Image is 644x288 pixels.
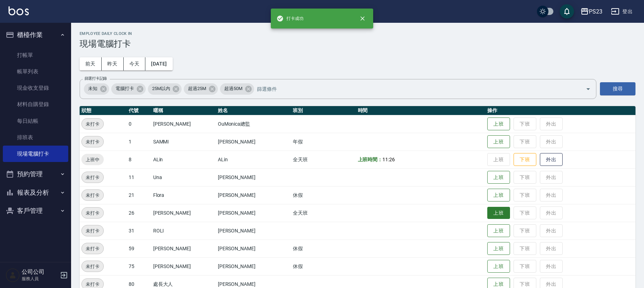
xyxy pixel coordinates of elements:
[578,4,605,19] button: PS23
[291,186,356,204] td: 休假
[9,6,29,15] img: Logo
[291,106,356,115] th: 班別
[85,76,107,81] label: 篩選打卡記錄
[487,207,510,219] button: 上班
[216,222,291,240] td: [PERSON_NAME]
[216,106,291,115] th: 姓名
[184,83,218,95] div: 超過25M
[216,168,291,186] td: [PERSON_NAME]
[84,83,109,95] div: 未知
[82,245,103,252] span: 未打卡
[82,174,103,181] span: 未打卡
[6,268,20,282] img: Person
[80,39,635,49] h3: 現場電腦打卡
[560,4,574,19] button: save
[277,15,304,22] span: 打卡成功
[216,240,291,257] td: [PERSON_NAME]
[22,268,58,276] h5: 公司公司
[127,222,151,240] td: 31
[216,115,291,133] td: OuMonica總監
[487,242,510,255] button: 上班
[3,146,68,162] a: 現場電腦打卡
[3,96,68,112] a: 材料自購登錄
[291,257,356,275] td: 休假
[111,83,146,95] div: 電腦打卡
[80,57,102,70] button: 前天
[220,85,247,92] span: 超過50M
[84,85,102,92] span: 未知
[3,80,68,96] a: 現金收支登錄
[148,83,182,95] div: 25M以內
[3,183,68,202] button: 報表及分析
[82,192,103,199] span: 未打卡
[358,157,383,162] b: 上班時間：
[3,63,68,80] a: 帳單列表
[127,240,151,257] td: 59
[291,204,356,222] td: 全天班
[3,165,68,183] button: 預約管理
[151,151,216,168] td: ALin
[216,133,291,151] td: [PERSON_NAME]
[82,227,103,235] span: 未打卡
[82,263,103,270] span: 未打卡
[82,138,103,146] span: 未打卡
[82,209,103,217] span: 未打卡
[3,113,68,129] a: 每日結帳
[608,5,635,18] button: 登出
[356,106,485,115] th: 時間
[514,153,536,166] button: 下班
[148,85,175,92] span: 25M以內
[184,85,210,92] span: 超過25M
[355,11,370,26] button: close
[291,151,356,168] td: 全天班
[151,168,216,186] td: Una
[82,281,103,288] span: 未打卡
[485,106,635,115] th: 操作
[82,120,103,128] span: 未打卡
[216,204,291,222] td: [PERSON_NAME]
[102,57,124,70] button: 昨天
[127,151,151,168] td: 8
[151,257,216,275] td: [PERSON_NAME]
[151,186,216,204] td: Flora
[487,171,510,184] button: 上班
[80,106,127,115] th: 狀態
[291,240,356,257] td: 休假
[600,82,635,95] button: 搜尋
[151,204,216,222] td: [PERSON_NAME]
[22,276,58,282] p: 服務人員
[127,257,151,275] td: 75
[151,115,216,133] td: [PERSON_NAME]
[255,83,573,95] input: 篩選條件
[145,57,172,70] button: [DATE]
[124,57,146,70] button: 今天
[382,157,395,162] span: 11:26
[487,260,510,273] button: 上班
[151,133,216,151] td: SAMMI
[127,115,151,133] td: 0
[127,204,151,222] td: 26
[3,129,68,146] a: 排班表
[487,189,510,202] button: 上班
[151,222,216,240] td: ROLI
[3,201,68,220] button: 客戶管理
[80,31,635,36] h2: Employee Daily Clock In
[487,135,510,148] button: 上班
[3,47,68,63] a: 打帳單
[127,106,151,115] th: 代號
[487,224,510,237] button: 上班
[220,83,254,95] div: 超過50M
[111,85,138,92] span: 電腦打卡
[81,156,104,163] span: 上班中
[151,240,216,257] td: [PERSON_NAME]
[127,133,151,151] td: 1
[127,168,151,186] td: 11
[589,7,602,16] div: PS23
[127,186,151,204] td: 21
[216,257,291,275] td: [PERSON_NAME]
[3,26,68,44] button: 櫃檯作業
[151,106,216,115] th: 暱稱
[216,186,291,204] td: [PERSON_NAME]
[540,153,563,166] button: 外出
[216,151,291,168] td: ALin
